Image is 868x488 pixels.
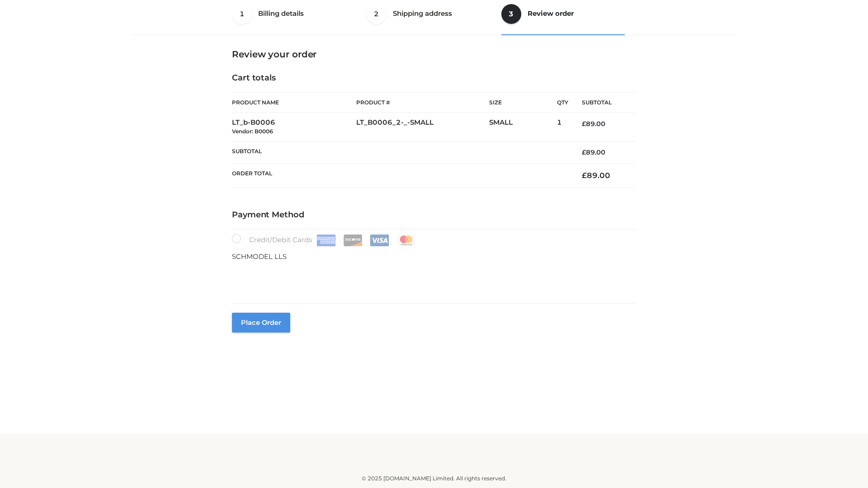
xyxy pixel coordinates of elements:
[557,113,568,141] td: 1
[568,93,636,113] th: Subtotal
[232,49,636,60] h3: Review your order
[489,113,557,141] td: SMALL
[582,171,587,180] span: £
[370,235,389,246] img: Visa
[232,113,356,141] td: LT_b-B0006
[356,92,489,113] th: Product #
[396,235,416,246] img: Mastercard
[582,120,586,128] span: £
[232,92,356,113] th: Product Name
[343,235,363,246] img: Discover
[582,148,586,156] span: £
[489,93,552,113] th: Size
[232,73,636,83] h4: Cart totals
[232,128,273,135] small: Vendor: B0006
[232,313,290,333] button: Place order
[582,171,610,180] bdi: 89.00
[232,164,568,188] th: Order Total
[316,235,336,246] img: Amex
[232,234,417,246] label: Credit/Debit Cards
[582,120,605,128] bdi: 89.00
[232,210,636,220] h4: Payment Method
[557,92,568,113] th: Qty
[356,113,489,141] td: LT_B0006_2-_-SMALL
[134,474,734,483] div: © 2025 [DOMAIN_NAME] Limited. All rights reserved.
[232,251,636,263] p: SCHMODEL LLS
[232,141,568,163] th: Subtotal
[582,148,605,156] bdi: 89.00
[230,260,634,293] iframe: Secure payment input frame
